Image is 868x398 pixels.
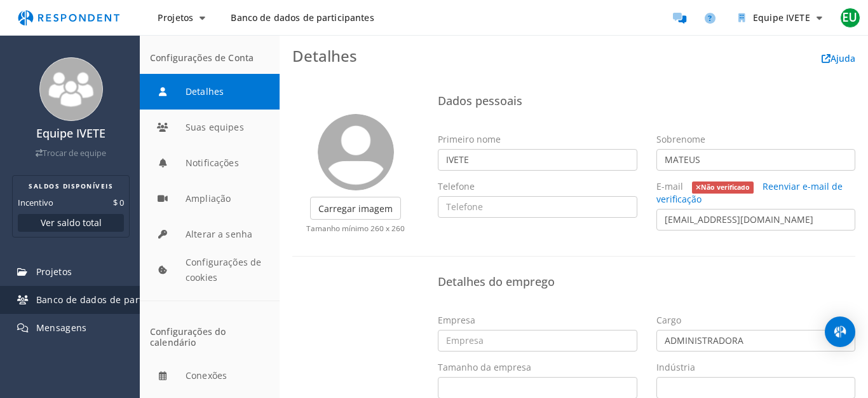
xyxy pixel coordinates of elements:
font: Configurações do calendário [150,325,226,348]
button: Configurações de cookies [140,252,280,288]
font: Indústria [656,361,695,373]
a: Trocar de equipe [36,148,106,159]
button: EU [837,6,863,29]
font: Ver saldo total [41,217,102,229]
font: Projetos [36,266,72,278]
input: Cargo [656,330,856,352]
font: $ 0 [113,197,124,208]
font: Cargo [656,314,681,326]
font: Detalhes [292,45,357,66]
button: Ampliação [140,181,280,217]
font: Projetos [158,11,193,24]
font: Equipe IVETE [753,11,810,24]
font: Mensagens [36,322,87,334]
font: Trocar de equipe [43,148,106,159]
section: Resumo do saldo [12,175,130,238]
input: Telefone [438,196,637,218]
font: Ajuda [831,52,855,64]
a: Participantes da mensagem [667,5,693,31]
font: E-mail [656,180,683,192]
font: Empresa [438,314,475,326]
font: Incentivo [18,197,53,208]
font: Dados pessoais [438,93,522,108]
input: E-mail [656,209,856,231]
img: user_avatar_128.png [318,114,394,190]
button: Conexões [140,358,280,394]
font: Primeiro nome [438,133,501,145]
button: Ver saldo total [18,214,124,232]
font: Não verificado [701,183,750,192]
font: Banco de dados de participantes [36,294,184,306]
font: SALDOS DISPONÍVEIS [29,181,113,190]
button: Detalhes [140,74,280,110]
img: respondent-logo.png [10,6,127,30]
button: Alterar a senha [140,217,280,252]
font: Tamanho mínimo 260 x 260 [306,223,405,233]
img: team_avatar_256.png [39,57,103,121]
a: Reenviar e-mail de verificação [656,180,843,205]
font: Tamanho da empresa [438,361,531,373]
a: Ajuda e suporte [698,5,723,31]
font: Carregar imagem [318,203,393,215]
font: Detalhes do emprego [438,274,555,289]
font: Telefone [438,180,475,192]
button: Projetos [147,6,215,29]
input: Primeiro nome [438,149,637,171]
div: Abra o Intercom Messenger [825,316,855,347]
font: Equipe IVETE [36,125,105,141]
a: Ajuda [822,52,855,64]
font: Banco de dados de participantes [231,11,374,24]
button: Equipe IVETE [728,6,832,29]
button: Suas equipes [140,110,280,145]
font: EU [843,9,857,26]
a: Banco de dados de participantes [220,6,384,29]
input: Empresa [438,330,637,352]
button: Notificações [140,145,280,181]
font: Sobrenome [656,133,705,145]
font: Configurações de Conta [150,52,254,64]
input: Sobrenome [656,149,856,171]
